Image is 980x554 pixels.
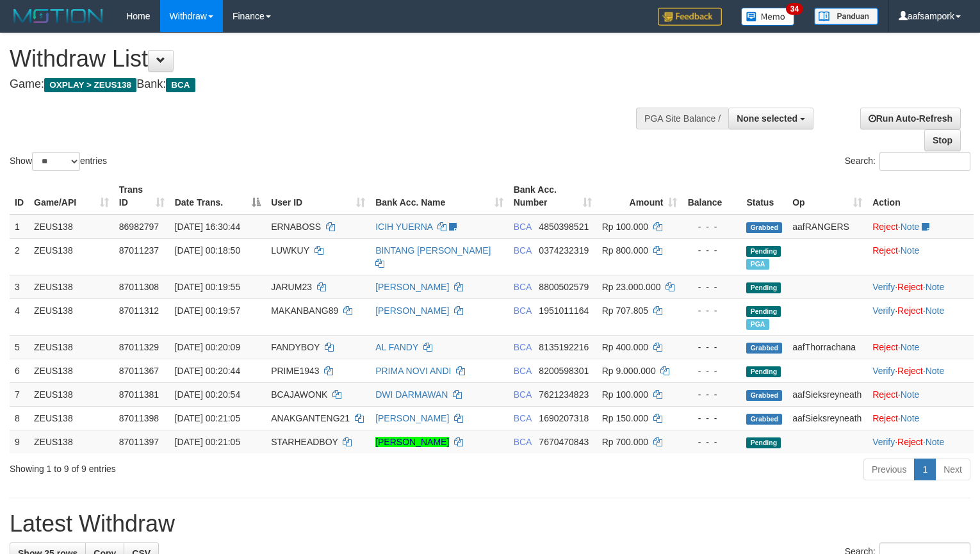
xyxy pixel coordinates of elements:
[746,222,782,233] span: Grabbed
[746,390,782,401] span: Grabbed
[29,406,114,430] td: ZEUS138
[926,437,945,447] a: Note
[10,457,399,475] div: Showing 1 to 9 of 9 entries
[10,406,29,430] td: 8
[872,342,898,352] a: Reject
[687,304,736,317] div: - - -
[867,382,974,406] td: ·
[119,306,159,316] span: 87011312
[867,335,974,359] td: ·
[271,245,309,256] span: LUWKUY
[539,282,589,292] span: Copy 8800502579 to clipboard
[602,342,648,352] span: Rp 400.000
[867,178,974,215] th: Action
[119,222,159,232] span: 86982797
[271,437,338,447] span: STARHEADBOY
[10,430,29,453] td: 9
[514,245,532,256] span: BCA
[539,437,589,447] span: Copy 7670470843 to clipboard
[687,436,736,448] div: - - -
[746,414,782,425] span: Grabbed
[602,413,648,423] span: Rp 150.000
[29,430,114,453] td: ZEUS138
[175,342,240,352] span: [DATE] 00:20:09
[271,413,350,423] span: ANAKGANTENG21
[897,282,923,292] a: Reject
[10,298,29,335] td: 4
[687,220,736,233] div: - - -
[901,342,920,352] a: Note
[602,306,648,316] span: Rp 707.805
[872,306,895,316] a: Verify
[737,113,797,124] span: None selected
[514,222,532,232] span: BCA
[119,413,159,423] span: 87011398
[872,222,898,232] a: Reject
[687,364,736,377] div: - - -
[10,335,29,359] td: 5
[10,215,29,239] td: 1
[926,282,945,292] a: Note
[514,306,532,316] span: BCA
[29,359,114,382] td: ZEUS138
[687,341,736,354] div: - - -
[10,511,970,537] h1: Latest Withdraw
[514,389,532,400] span: BCA
[175,245,240,256] span: [DATE] 00:18:50
[867,215,974,239] td: ·
[872,366,895,376] a: Verify
[863,459,915,480] a: Previous
[814,8,878,25] img: panduan.png
[514,437,532,447] span: BCA
[119,342,159,352] span: 87011329
[10,359,29,382] td: 6
[539,413,589,423] span: Copy 1690207318 to clipboard
[860,108,961,129] a: Run Auto-Refresh
[29,215,114,239] td: ZEUS138
[901,389,920,400] a: Note
[514,413,532,423] span: BCA
[271,306,338,316] span: MAKANBANG89
[746,246,781,257] span: Pending
[602,366,656,376] span: Rp 9.000.000
[924,129,961,151] a: Stop
[29,382,114,406] td: ZEUS138
[29,178,114,215] th: Game/API: activate to sort column ascending
[375,366,451,376] a: PRIMA NOVI ANDI
[687,388,736,401] div: - - -
[114,178,170,215] th: Trans ID: activate to sort column ascending
[166,78,195,92] span: BCA
[514,282,532,292] span: BCA
[746,282,781,293] span: Pending
[867,430,974,453] td: · ·
[867,406,974,430] td: ·
[872,437,895,447] a: Verify
[872,389,898,400] a: Reject
[539,342,589,352] span: Copy 8135192216 to clipboard
[271,222,321,232] span: ERNABOSS
[266,178,370,215] th: User ID: activate to sort column ascending
[175,222,240,232] span: [DATE] 16:30:44
[175,366,240,376] span: [DATE] 00:20:44
[375,342,418,352] a: AL FANDY
[687,244,736,257] div: - - -
[935,459,970,480] a: Next
[10,382,29,406] td: 7
[170,178,266,215] th: Date Trans.: activate to sort column descending
[741,8,795,26] img: Button%20Memo.svg
[867,298,974,335] td: · ·
[926,366,945,376] a: Note
[746,437,781,448] span: Pending
[872,282,895,292] a: Verify
[370,178,509,215] th: Bank Acc. Name: activate to sort column ascending
[746,306,781,317] span: Pending
[901,245,920,256] a: Note
[375,413,449,423] a: [PERSON_NAME]
[375,282,449,292] a: [PERSON_NAME]
[10,46,641,72] h1: Withdraw List
[539,222,589,232] span: Copy 4850398521 to clipboard
[271,389,327,400] span: BCAJAWONK
[901,222,920,232] a: Note
[602,222,648,232] span: Rp 100.000
[636,108,728,129] div: PGA Site Balance /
